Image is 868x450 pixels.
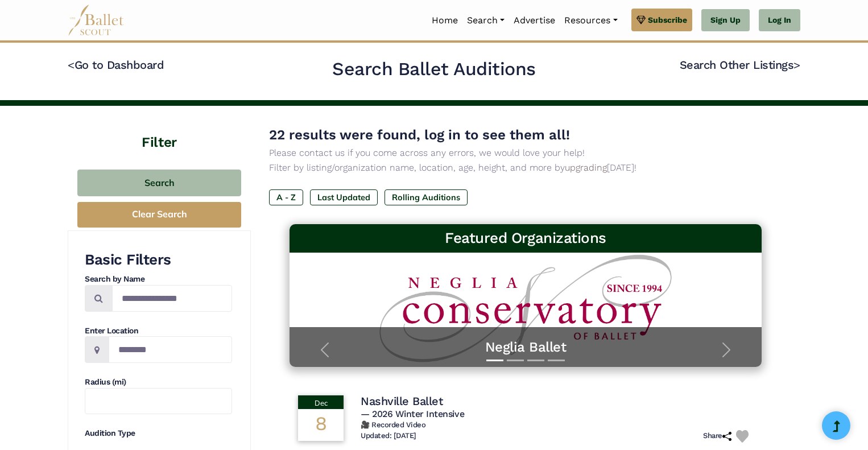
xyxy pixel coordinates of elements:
a: <Go to Dashboard [68,58,164,72]
h2: Search Ballet Auditions [332,57,536,81]
span: Subscribe [648,14,687,26]
img: gem.svg [636,14,646,26]
label: Last Updated [310,189,378,205]
h3: Featured Organizations [299,229,753,248]
div: 8 [298,409,344,441]
button: Search [77,170,241,196]
h4: Filter [68,106,251,152]
a: Search [462,9,509,32]
h3: Basic Filters [85,250,232,270]
p: Please contact us if you come across any errors, we would love your help! [269,146,782,160]
a: Sign Up [701,9,750,32]
label: A - Z [269,189,303,205]
input: Search by names... [112,285,232,312]
a: Resources [560,9,622,32]
a: upgrading [565,162,607,173]
h4: Audition Type [85,428,232,439]
a: Advertise [509,9,560,32]
button: Slide 3 [527,354,544,367]
input: Location [109,336,232,363]
span: — 2026 Winter Intensive [361,408,464,419]
h4: Nashville Ballet [361,394,443,408]
a: Log In [759,9,800,32]
h4: Radius (mi) [85,377,232,388]
code: > [793,57,800,72]
button: Slide 4 [548,354,565,367]
a: Search Other Listings> [680,58,800,72]
h6: Updated: [DATE] [361,431,416,441]
h4: Enter Location [85,325,232,337]
h6: 🎥 Recorded Video [361,420,753,430]
p: Filter by listing/organization name, location, age, height, and more by [DATE]! [269,160,782,175]
a: Home [427,9,462,32]
a: Subscribe [631,9,692,31]
h4: Search by Name [85,274,232,285]
button: Slide 1 [486,354,503,367]
button: Clear Search [77,202,241,228]
h6: Share [703,431,731,441]
code: < [68,57,75,72]
div: Dec [298,395,344,409]
a: Neglia Ballet [301,338,750,356]
span: 22 results were found, log in to see them all! [269,127,570,143]
label: Rolling Auditions [385,189,468,205]
button: Slide 2 [507,354,524,367]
